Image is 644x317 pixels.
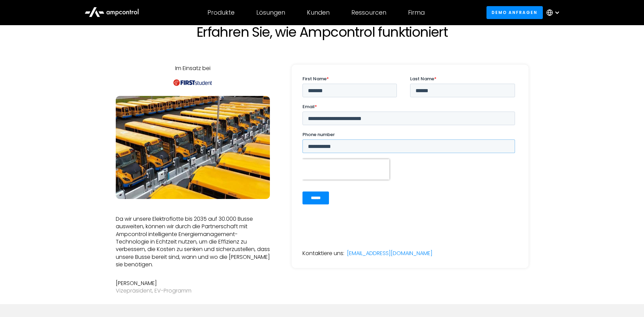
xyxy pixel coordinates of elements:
iframe: Form 0 [302,76,518,222]
div: Ressourcen [351,9,386,16]
h1: Erfahren Sie, wie Ampcontrol funktioniert [173,24,472,40]
div: Firma [408,9,425,16]
a: Demo anfragen [486,6,543,19]
div: Kunden [307,9,330,16]
div: Vizepräsident, EV-Programm [116,287,270,295]
div: Kontaktiere uns: [302,250,344,257]
div: [PERSON_NAME] [116,280,270,287]
div: Produkte [207,9,235,16]
div: Lösungen [256,9,285,16]
a: [EMAIL_ADDRESS][DOMAIN_NAME] [347,250,433,257]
